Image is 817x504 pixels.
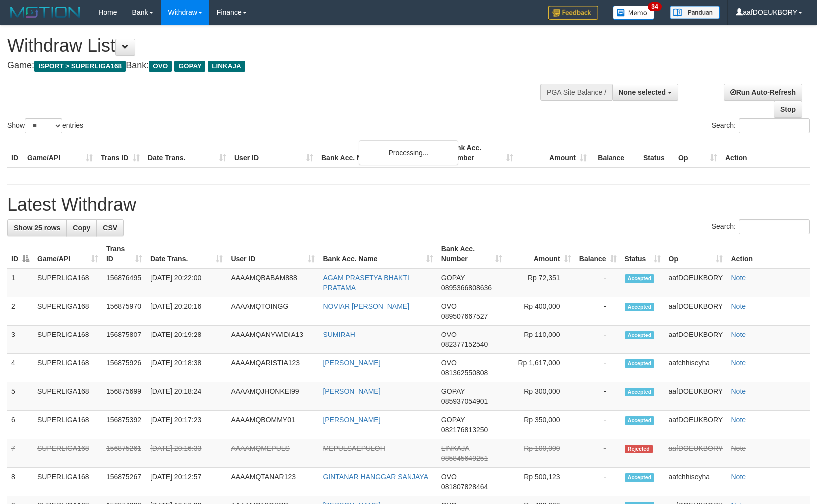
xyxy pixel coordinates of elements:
[670,6,720,19] img: panduan.png
[625,274,655,283] span: Accepted
[227,326,319,354] td: AAAAMQANYWIDIA13
[731,302,746,310] a: Note
[103,224,117,232] span: CSV
[7,297,33,326] td: 2
[33,468,102,496] td: SUPERLIGA168
[323,416,380,424] a: [PERSON_NAME]
[731,387,746,395] a: Note
[144,139,230,167] th: Date Trans.
[639,139,674,167] th: Status
[575,354,621,382] td: -
[227,240,319,268] th: User ID: activate to sort column ascending
[441,454,488,462] span: Copy 085845649251 to clipboard
[7,268,33,297] td: 1
[665,382,727,411] td: aafDOEUKBORY
[102,411,146,439] td: 156875392
[506,382,575,411] td: Rp 300,000
[731,444,746,452] a: Note
[7,411,33,439] td: 6
[323,274,408,292] a: AGAM PRASETYA BHAKTI PRATAMA
[7,36,535,56] h1: Withdraw List
[66,219,97,236] a: Copy
[33,439,102,468] td: SUPERLIGA168
[441,473,457,481] span: OVO
[731,274,746,282] a: Note
[33,411,102,439] td: SUPERLIGA168
[33,382,102,411] td: SUPERLIGA168
[227,468,319,496] td: AAAAMQTANAR123
[323,302,409,310] a: NOVIAR [PERSON_NAME]
[227,268,319,297] td: AAAAMQBABAM888
[33,297,102,326] td: SUPERLIGA168
[441,416,465,424] span: GOPAY
[146,354,227,382] td: [DATE] 20:18:38
[625,388,655,396] span: Accepted
[441,387,465,395] span: GOPAY
[621,240,665,268] th: Status: activate to sort column ascending
[146,326,227,354] td: [DATE] 20:19:28
[25,118,62,133] select: Showentries
[506,240,575,268] th: Amount: activate to sort column ascending
[323,331,355,338] a: SUMIRAH
[506,411,575,439] td: Rp 350,000
[102,382,146,411] td: 156875699
[575,297,621,326] td: -
[227,354,319,382] td: AAAAMQARISTIA123
[7,439,33,468] td: 7
[441,483,488,491] span: Copy 081807828464 to clipboard
[575,439,621,468] td: -
[721,139,810,167] th: Action
[665,411,727,439] td: aafDOEUKBORY
[540,84,612,101] div: PGA Site Balance /
[7,195,810,215] h1: Latest Withdraw
[33,240,102,268] th: Game/API: activate to sort column ascending
[102,297,146,326] td: 156875970
[441,397,488,405] span: Copy 085937054901 to clipboard
[441,426,488,434] span: Copy 082176813250 to clipboard
[612,84,678,101] button: None selected
[625,303,655,311] span: Accepted
[506,354,575,382] td: Rp 1,617,000
[7,139,23,167] th: ID
[575,382,621,411] td: -
[575,411,621,439] td: -
[146,240,227,268] th: Date Trans.: activate to sort column ascending
[7,468,33,496] td: 8
[575,326,621,354] td: -
[34,61,126,72] span: ISPORT > SUPERLIGA168
[441,331,457,338] span: OVO
[146,382,227,411] td: [DATE] 20:18:24
[665,297,727,326] td: aafDOEUKBORY
[712,219,810,234] label: Search:
[441,284,492,292] span: Copy 0895366808636 to clipboard
[506,297,575,326] td: Rp 400,000
[319,240,437,268] th: Bank Acc. Name: activate to sort column ascending
[102,326,146,354] td: 156875807
[665,240,727,268] th: Op: activate to sort column ascending
[674,139,721,167] th: Op
[174,61,205,72] span: GOPAY
[625,445,653,453] span: Rejected
[146,439,227,468] td: [DATE] 20:16:33
[575,468,621,496] td: -
[227,297,319,326] td: AAAAMQTOINGG
[97,139,144,167] th: Trans ID
[323,473,428,481] a: GINTANAR HANGGAR SANJAYA
[227,411,319,439] td: AAAAMQBOMMY01
[33,268,102,297] td: SUPERLIGA168
[7,118,83,133] label: Show entries
[724,84,802,101] a: Run Auto-Refresh
[613,6,655,20] img: Button%20Memo.svg
[575,240,621,268] th: Balance: activate to sort column ascending
[73,224,90,232] span: Copy
[665,439,727,468] td: aafDOEUKBORY
[441,302,457,310] span: OVO
[208,61,245,72] span: LINKAJA
[625,359,655,368] span: Accepted
[23,139,97,167] th: Game/API
[665,326,727,354] td: aafDOEUKBORY
[7,219,67,236] a: Show 25 rows
[727,240,810,268] th: Action
[102,268,146,297] td: 156876495
[323,387,380,395] a: [PERSON_NAME]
